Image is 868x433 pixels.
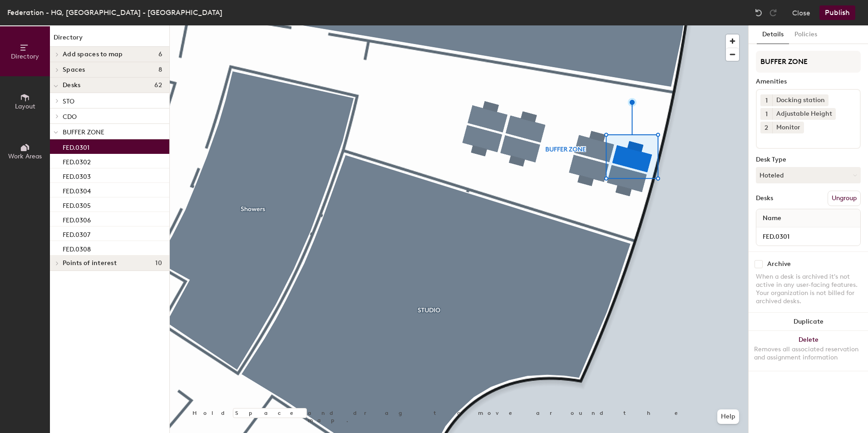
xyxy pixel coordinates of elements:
p: FED.0307 [63,228,90,239]
input: Unnamed desk [758,230,858,243]
span: Layout [15,103,35,110]
div: Removes all associated reservation and assignment information [754,345,863,362]
span: Directory [11,53,39,60]
span: 8 [158,66,162,74]
button: Policies [789,25,823,44]
span: 62 [154,82,162,89]
button: 1 [760,108,772,120]
p: FED.0306 [63,214,91,224]
button: DeleteRemoves all associated reservation and assignment information [749,331,868,371]
button: 2 [760,122,772,133]
span: 10 [155,260,162,267]
span: Name [758,210,786,226]
p: FED.0308 [63,243,91,253]
div: When a desk is archived it's not active in any user-facing features. Your organization is not bil... [756,273,861,305]
span: 2 [764,123,768,133]
button: Help [717,409,739,424]
button: 1 [760,94,772,106]
div: Desks [756,195,773,202]
p: FED.0302 [63,156,91,166]
span: BUFFER ZONE [63,128,104,136]
button: Close [792,5,810,20]
div: Federation - HQ, [GEOGRAPHIC_DATA] - [GEOGRAPHIC_DATA] [7,7,222,18]
span: STO [63,98,74,105]
p: FED.0303 [63,170,91,181]
button: Details [757,25,789,44]
span: 1 [765,109,768,119]
p: FED.0301 [63,141,89,152]
div: Amenities [756,78,861,85]
span: CDO [63,113,77,121]
button: Hoteled [756,167,861,183]
span: Points of interest [63,260,117,267]
span: Desks [63,82,80,89]
span: 1 [765,96,768,105]
span: Spaces [63,66,85,74]
span: 6 [158,51,162,58]
p: FED.0304 [63,185,91,195]
div: Adjustable Height [772,108,836,120]
span: Work Areas [8,153,42,160]
div: Monitor [772,122,804,133]
button: Ungroup [828,191,861,206]
span: Add spaces to map [63,51,123,58]
div: Docking station [772,94,829,106]
img: Redo [769,8,778,17]
div: Desk Type [756,156,861,163]
p: FED.0305 [63,199,91,210]
h1: Directory [50,33,169,47]
img: Undo [754,8,763,17]
button: Duplicate [749,313,868,331]
div: Archive [767,261,791,268]
button: Publish [819,5,855,20]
